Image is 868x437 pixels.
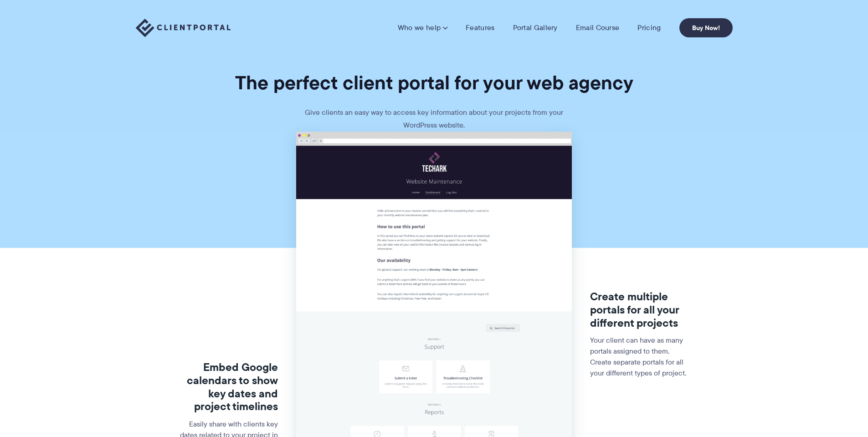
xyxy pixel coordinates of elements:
a: Email Course [576,23,620,32]
a: Features [466,23,494,32]
p: Your client can have as many portals assigned to them. Create separate portals for all your diffe... [590,335,690,379]
h3: Embed Google calendars to show key dates and project timelines [178,361,278,413]
a: Pricing [637,23,661,32]
a: Portal Gallery [513,23,558,32]
h3: Create multiple portals for all your different projects [590,290,690,329]
p: Give clients an easy way to access key information about your projects from your WordPress website. [298,106,571,132]
a: Buy Now! [679,18,733,37]
a: Who we help [398,23,447,32]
